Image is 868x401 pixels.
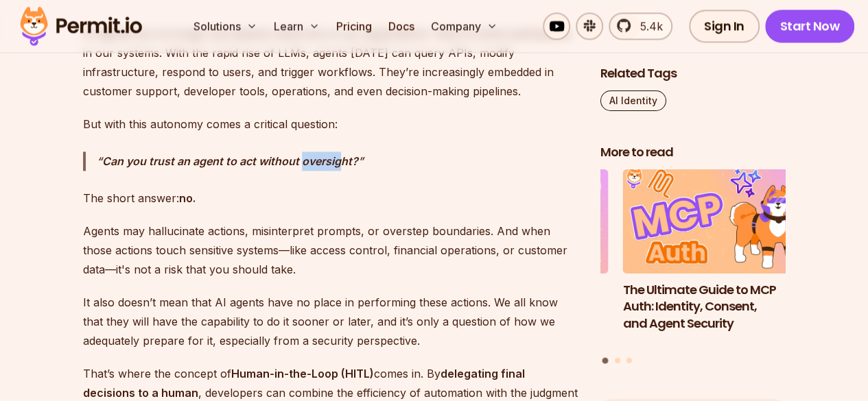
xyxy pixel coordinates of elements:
[83,189,578,208] p: The short answer:
[632,18,663,34] span: 5.4k
[689,10,760,42] a: Sign In
[623,170,808,350] a: The Ultimate Guide to MCP Auth: Identity, Consent, and Agent SecurityThe Ultimate Guide to MCP Au...
[615,359,620,364] button: Go to slide 2
[623,282,808,332] h3: The Ultimate Guide to MCP Auth: Identity, Consent, and Agent Security
[231,367,374,380] strong: Human-in-the-Loop (HITL)
[600,66,786,83] h2: Related Tags
[623,170,808,274] img: The Ultimate Guide to MCP Auth: Identity, Consent, and Agent Security
[83,24,578,101] p: AI agents are no longer just passive observers in our applications—they’re active participants in...
[83,367,525,400] strong: delegating final decisions to a human
[268,12,325,40] button: Learn
[623,170,808,350] li: 1 of 3
[331,12,377,40] a: Pricing
[83,293,578,350] p: It also doesn’t mean that AI agents have no place in performing these actions. We all know that t...
[600,91,666,112] a: AI Identity
[602,359,609,365] button: Go to slide 1
[425,12,503,40] button: Company
[383,12,420,40] a: Docs
[423,282,609,350] h3: Delegating AI Permissions to Human Users with [DOMAIN_NAME]’s Access Request MCP
[423,170,609,274] img: Delegating AI Permissions to Human Users with Permit.io’s Access Request MCP
[188,12,263,40] button: Solutions
[14,3,148,49] img: Permit logo
[609,12,672,40] a: 5.4k
[102,154,358,168] strong: Can you trust an agent to act without oversight?
[600,170,786,367] div: Posts
[423,170,609,350] li: 3 of 3
[179,191,196,205] strong: no.
[600,145,786,162] h2: More to read
[83,221,578,279] p: Agents may hallucinate actions, misinterpret prompts, or overstep boundaries. And when those acti...
[765,10,855,42] a: Start Now
[626,359,632,364] button: Go to slide 3
[83,114,578,134] p: But with this autonomy comes a critical question:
